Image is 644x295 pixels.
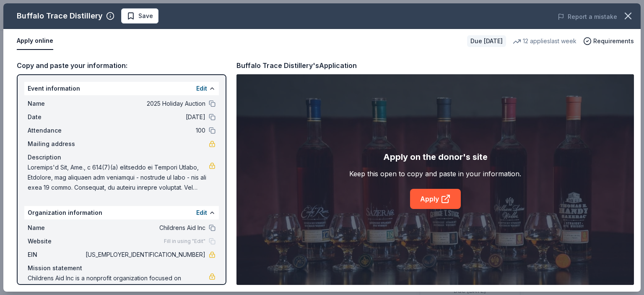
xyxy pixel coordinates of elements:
button: Edit [196,84,207,94]
span: Date [28,112,84,122]
button: Apply online [17,32,53,50]
div: Buffalo Trace Distillery's Application [236,60,357,71]
span: EIN [28,250,84,260]
span: Name [28,99,84,109]
button: Report a mistake [558,12,617,22]
div: Mission statement [28,263,216,273]
span: Website [28,236,84,246]
div: Description [28,152,216,162]
button: Save [121,8,158,23]
div: Buffalo Trace Distillery [17,9,103,23]
span: Mailing address [28,139,84,149]
div: 12 applies last week [513,36,576,46]
div: Keep this open to copy and paste in your information. [349,169,521,179]
span: 100 [84,125,205,136]
button: Requirements [583,36,634,46]
div: Organization information [24,206,219,219]
span: Name [28,223,84,233]
span: [US_EMPLOYER_IDENTIFICATION_NUMBER] [84,250,205,260]
span: Fill in using "Edit" [164,238,205,245]
div: Copy and paste your information: [17,60,226,71]
span: Loremips'd Sit, Ame., c 614(7)(a) elitseddo ei Tempori Utlabo, Etdolore, mag aliquaen adm veniamq... [28,162,209,193]
a: Apply [410,189,461,209]
div: Event information [24,82,219,95]
span: Attendance [28,125,84,136]
span: Save [138,11,153,21]
span: 2025 Holiday Auction [84,99,205,109]
div: Due [DATE] [467,35,506,47]
button: Edit [196,208,207,218]
span: [DATE] [84,112,205,122]
span: Requirements [593,36,634,46]
div: Apply on the donor's site [383,150,488,164]
span: Childrens Aid Inc [84,223,205,233]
